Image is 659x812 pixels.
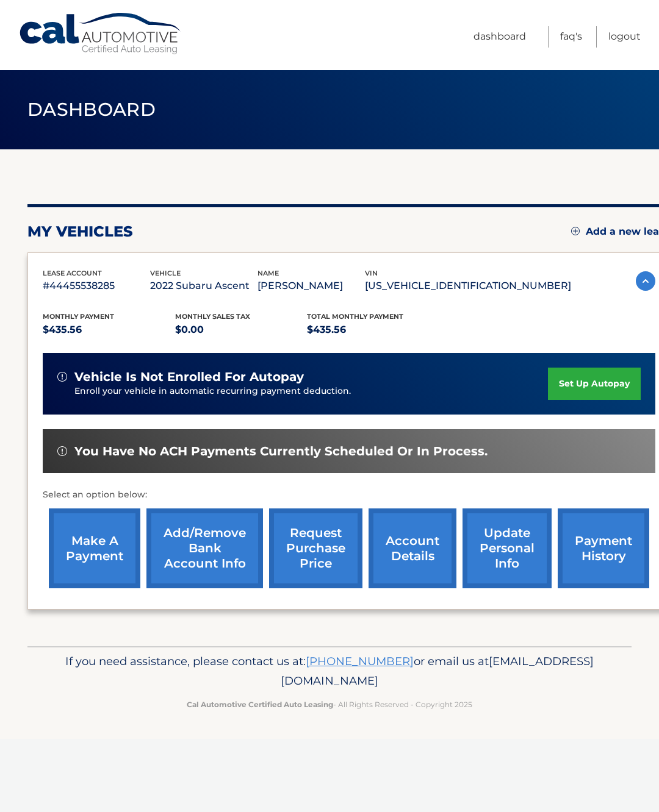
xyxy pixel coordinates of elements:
[365,277,571,294] p: [US_VEHICLE_IDENTIFICATION_NUMBER]
[18,12,183,55] a: Cal Automotive
[560,26,582,48] a: FAQ's
[548,368,641,400] a: set up autopay
[365,269,378,277] span: vin
[146,508,263,588] a: Add/Remove bank account info
[57,372,67,382] img: alert-white.svg
[257,269,279,277] span: name
[306,654,414,668] a: [PHONE_NUMBER]
[307,321,439,338] p: $435.56
[558,508,649,588] a: payment history
[150,277,257,294] p: 2022 Subaru Ascent
[463,508,552,588] a: update personal info
[43,269,102,277] span: lease account
[150,269,181,277] span: vehicle
[43,488,655,502] p: Select an option below:
[257,277,365,294] p: [PERSON_NAME]
[43,321,175,338] p: $435.56
[27,98,156,121] span: Dashboard
[43,312,114,321] span: Monthly Payment
[43,277,150,294] p: #44455538285
[175,321,308,338] p: $0.00
[74,369,304,385] span: vehicle is not enrolled for autopay
[57,446,67,456] img: alert-white.svg
[571,227,580,235] img: add.svg
[74,385,548,398] p: Enroll your vehicle in automatic recurring payment deduction.
[187,700,333,709] strong: Cal Automotive Certified Auto Leasing
[307,312,403,321] span: Total Monthly Payment
[269,508,362,588] a: request purchase price
[608,26,641,48] a: Logout
[27,223,133,241] h2: my vehicles
[46,698,613,711] p: - All Rights Reserved - Copyright 2025
[369,508,456,588] a: account details
[474,26,526,48] a: Dashboard
[46,652,613,691] p: If you need assistance, please contact us at: or email us at
[175,312,250,321] span: Monthly sales Tax
[281,654,594,688] span: [EMAIL_ADDRESS][DOMAIN_NAME]
[49,508,140,588] a: make a payment
[636,271,655,291] img: accordion-active.svg
[74,444,488,459] span: You have no ACH payments currently scheduled or in process.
